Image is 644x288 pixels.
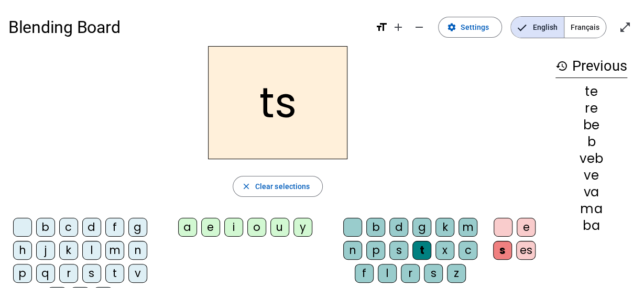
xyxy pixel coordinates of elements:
div: x [435,241,454,260]
mat-icon: open_in_full [619,21,631,34]
div: s [82,264,101,283]
div: p [366,241,385,260]
div: v [128,264,147,283]
span: Clear selections [255,180,310,193]
div: n [343,241,362,260]
div: e [201,218,220,237]
div: p [13,264,32,283]
div: s [424,264,443,283]
div: m [459,218,477,237]
div: c [59,218,78,237]
div: s [389,241,408,260]
div: s [493,241,512,260]
h2: ts [208,46,347,159]
mat-icon: close [242,182,251,191]
div: r [401,264,420,283]
div: f [355,264,374,283]
div: g [128,218,147,237]
div: t [412,241,431,260]
div: be [555,119,627,131]
div: z [447,264,466,283]
h1: Blending Board [8,10,367,44]
div: b [555,136,627,148]
div: ve [555,169,627,182]
div: b [366,218,385,237]
span: Settings [461,21,489,34]
div: y [293,218,312,237]
div: re [555,102,627,115]
div: b [36,218,55,237]
button: Decrease font size [409,17,430,38]
mat-icon: add [392,21,405,34]
div: e [517,218,536,237]
span: English [511,17,564,38]
div: te [555,85,627,98]
div: c [459,241,477,260]
div: m [105,241,124,260]
div: d [82,218,101,237]
mat-icon: history [555,60,568,72]
div: ma [555,203,627,215]
div: h [13,241,32,260]
mat-icon: format_size [375,21,388,34]
div: r [59,264,78,283]
div: g [412,218,431,237]
div: j [36,241,55,260]
div: n [128,241,147,260]
div: t [105,264,124,283]
div: d [389,218,408,237]
button: Increase font size [388,17,409,38]
div: veb [555,152,627,165]
button: Clear selections [233,176,323,197]
div: ba [555,219,627,232]
div: k [59,241,78,260]
div: u [270,218,289,237]
div: q [36,264,55,283]
mat-icon: settings [447,23,456,32]
mat-icon: remove [413,21,425,34]
div: va [555,186,627,198]
div: es [516,241,536,260]
div: i [224,218,243,237]
div: f [105,218,124,237]
button: Enter full screen [615,17,636,38]
div: a [178,218,197,237]
h3: Previous [555,54,627,78]
div: l [378,264,397,283]
button: Settings [438,17,502,38]
div: k [435,218,454,237]
mat-button-toggle-group: Language selection [510,16,606,38]
span: Français [564,17,606,38]
div: l [82,241,101,260]
div: o [247,218,266,237]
